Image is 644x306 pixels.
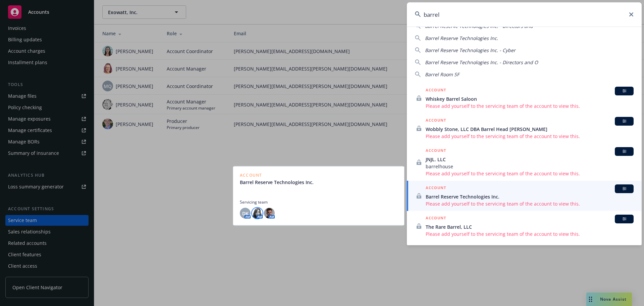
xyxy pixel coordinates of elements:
[407,2,642,27] input: Search...
[426,102,634,110] span: Please add yourself to the servicing team of the account to view this.
[425,35,498,41] span: Barrel Reserve Technologies Inc.
[407,211,642,241] a: ACCOUNTBIThe Rare Barrel, LLCPlease add yourself to the servicing team of the account to view this.
[618,216,631,222] span: BI
[618,148,631,155] span: BI
[426,184,446,192] h5: ACCOUNT
[425,71,459,78] span: Barrel Room SF
[426,126,634,133] span: Wobbly Stone, LLC DBA Barrel Head [PERSON_NAME]
[618,118,631,124] span: BI
[618,88,631,94] span: BI
[426,230,634,237] span: Please add yourself to the servicing team of the account to view this.
[407,113,642,143] a: ACCOUNTBIWobbly Stone, LLC DBA Barrel Head [PERSON_NAME]Please add yourself to the servicing team...
[426,170,634,177] span: Please add yourself to the servicing team of the account to view this.
[426,156,634,163] span: JNJL. LLC
[426,147,446,155] h5: ACCOUNT
[425,59,538,65] span: Barrel Reserve Technologies Inc. - Directors and O
[426,117,446,125] h5: ACCOUNT
[426,133,634,140] span: Please add yourself to the servicing team of the account to view this.
[426,215,446,223] h5: ACCOUNT
[407,83,642,113] a: ACCOUNTBIWhiskey Barrel SaloonPlease add yourself to the servicing team of the account to view this.
[407,143,642,181] a: ACCOUNTBIJNJL. LLCbarrelhousePlease add yourself to the servicing team of the account to view this.
[426,193,634,200] span: Barrel Reserve Technologies Inc.
[425,47,516,53] span: Barrel Reserve Technologies Inc. - Cyber
[426,200,634,207] span: Please add yourself to the servicing team of the account to view this.
[426,223,634,230] span: The Rare Barrel, LLC
[426,163,634,170] span: barrelhouse
[618,186,631,192] span: BI
[407,181,642,211] a: ACCOUNTBIBarrel Reserve Technologies Inc.Please add yourself to the servicing team of the account...
[426,87,446,95] h5: ACCOUNT
[426,95,634,102] span: Whiskey Barrel Saloon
